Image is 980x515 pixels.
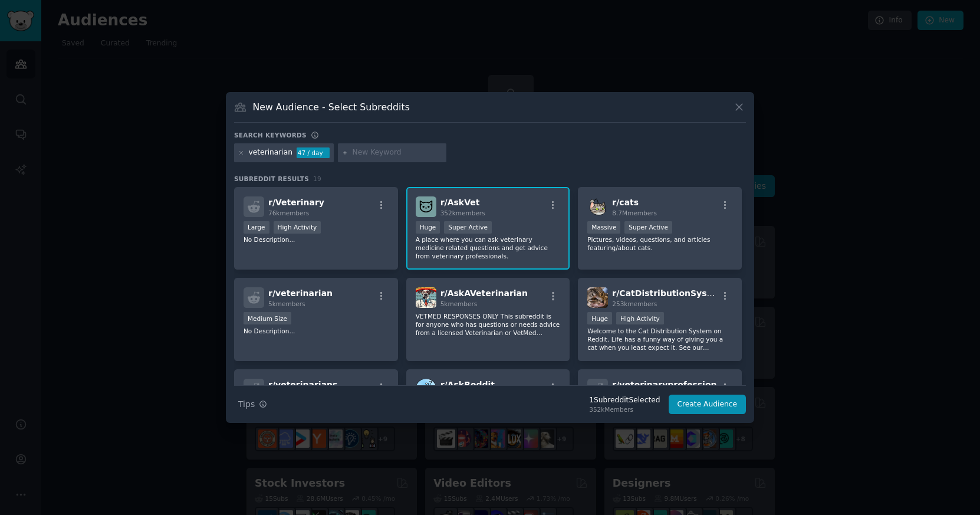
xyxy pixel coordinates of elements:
[268,380,337,389] span: r/ veterinarians
[440,300,478,307] span: 5k members
[244,221,269,234] div: Large
[249,147,293,158] div: veterinarian
[612,209,657,217] span: 8.7M members
[353,147,442,158] input: New Keyword
[416,235,561,260] p: A place where you can ask veterinary medicine related questions and get advice from veterinary pr...
[616,312,664,324] div: High Activity
[589,405,660,414] div: 352k Members
[587,287,608,308] img: CatDistributionSystem
[612,288,725,298] span: r/ CatDistributionSystem
[234,175,309,183] span: Subreddit Results
[238,398,255,411] span: Tips
[416,312,561,337] p: VETMED RESPONSES ONLY This subreddit is for anyone who has questions or needs advice from a licen...
[440,209,485,217] span: 352k members
[444,221,492,234] div: Super Active
[244,235,389,244] p: No Description...
[253,101,410,113] h3: New Audience - Select Subreddits
[587,221,620,234] div: Massive
[268,300,305,307] span: 5k members
[416,379,436,399] img: AskReddit
[268,209,309,217] span: 76k members
[612,380,716,389] span: r/ veterinaryprofession
[313,175,321,182] span: 19
[612,198,639,207] span: r/ cats
[416,196,436,217] img: AskVet
[589,395,660,406] div: 1 Subreddit Selected
[416,221,440,234] div: Huge
[587,196,608,217] img: cats
[244,312,291,324] div: Medium Size
[244,327,389,335] p: No Description...
[669,395,746,415] button: Create Audience
[624,221,672,234] div: Super Active
[440,380,495,389] span: r/ AskReddit
[234,394,271,415] button: Tips
[297,147,330,158] div: 47 / day
[268,198,324,207] span: r/ Veterinary
[440,198,480,207] span: r/ AskVet
[234,131,307,139] h3: Search keywords
[416,287,436,308] img: AskAVeterinarian
[440,288,528,298] span: r/ AskAVeterinarian
[612,300,657,307] span: 253k members
[587,327,732,352] p: Welcome to the Cat Distribution System on Reddit. Life has a funny way of giving you a cat when y...
[274,221,321,234] div: High Activity
[587,312,612,324] div: Huge
[587,235,732,252] p: Pictures, videos, questions, and articles featuring/about cats.
[268,288,333,298] span: r/ veterinarian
